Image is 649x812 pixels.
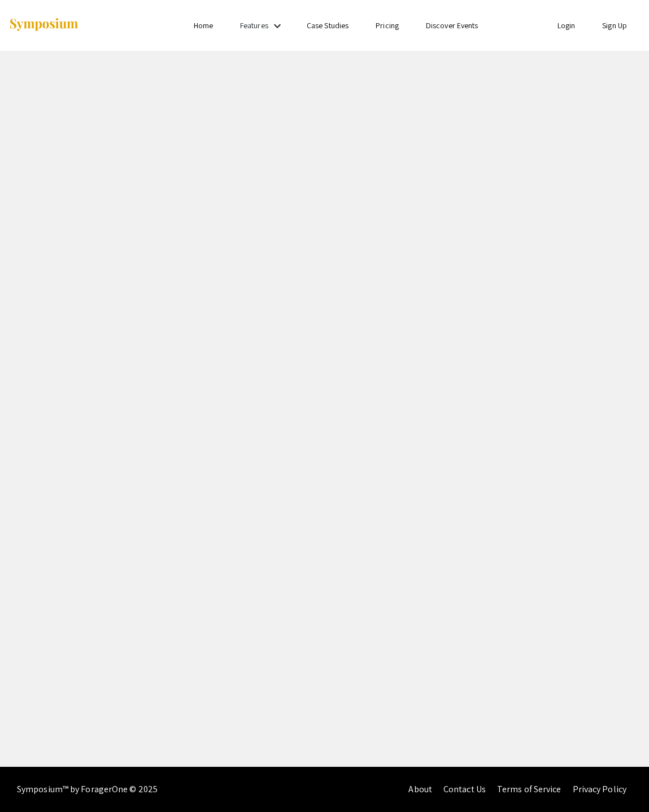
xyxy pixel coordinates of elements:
a: Home [194,20,213,30]
a: Contact Us [443,783,486,795]
a: About [408,783,432,795]
a: Pricing [376,20,399,30]
a: Case Studies [307,20,349,30]
a: Sign Up [602,20,627,30]
div: Symposium™ by ForagerOne © 2025 [17,767,158,812]
a: Discover Events [426,20,478,30]
mat-icon: Expand Features list [271,19,284,33]
a: Privacy Policy [573,783,626,795]
img: Symposium by ForagerOne [8,18,79,33]
a: Login [557,20,576,30]
a: Terms of Service [497,783,561,795]
a: Features [240,20,268,30]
